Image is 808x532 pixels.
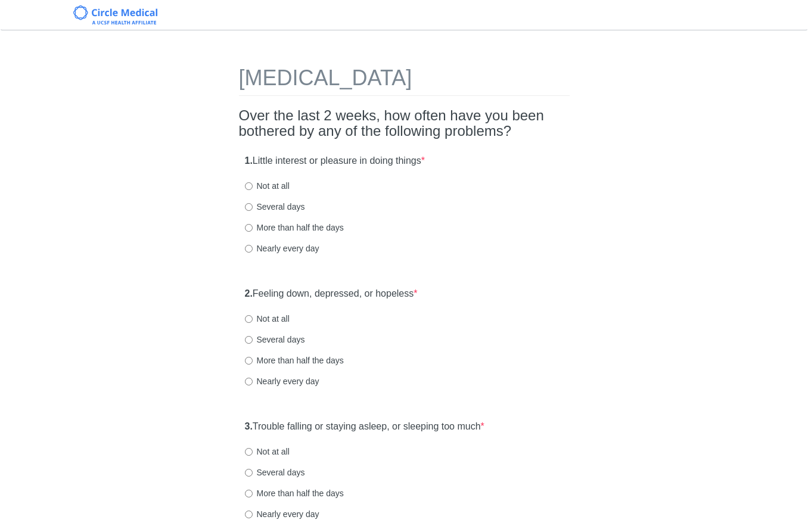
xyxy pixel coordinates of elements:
label: Not at all [245,180,290,192]
input: More than half the days [245,357,253,365]
label: More than half the days [245,354,344,366]
label: Nearly every day [245,375,319,387]
label: Several days [245,201,305,213]
input: Not at all [245,315,253,323]
h2: Over the last 2 weeks, how often have you been bothered by any of the following problems? [239,108,570,139]
h1: [MEDICAL_DATA] [239,66,570,96]
strong: 2. [245,288,253,298]
input: Several days [245,336,253,344]
input: Not at all [245,182,253,190]
input: Nearly every day [245,378,253,385]
input: Not at all [245,448,253,456]
input: Several days [245,203,253,211]
strong: 1. [245,155,253,166]
label: Several days [245,334,305,346]
input: More than half the days [245,224,253,232]
label: Not at all [245,313,290,325]
input: Nearly every day [245,511,253,518]
label: Not at all [245,446,290,458]
input: Several days [245,469,253,477]
label: Nearly every day [245,508,319,520]
input: More than half the days [245,490,253,497]
label: Several days [245,466,305,478]
label: Nearly every day [245,242,319,254]
input: Nearly every day [245,245,253,253]
label: More than half the days [245,222,344,234]
img: Circle Medical Logo [73,5,157,24]
label: Trouble falling or staying asleep, or sleeping too much [245,420,484,434]
label: More than half the days [245,487,344,499]
strong: 3. [245,421,253,431]
label: Feeling down, depressed, or hopeless [245,287,418,301]
label: Little interest or pleasure in doing things [245,154,425,168]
